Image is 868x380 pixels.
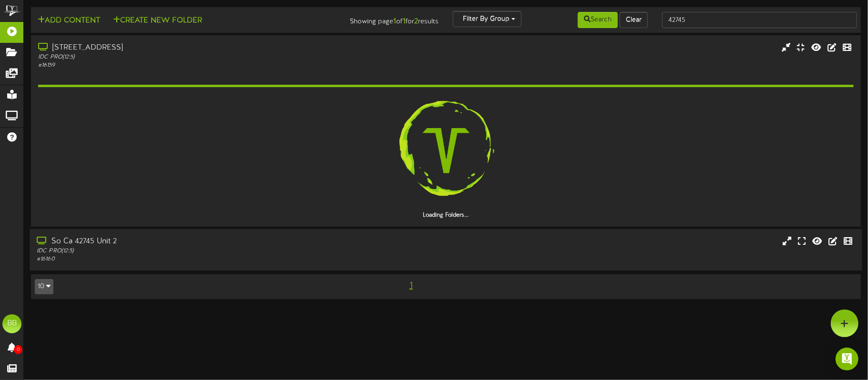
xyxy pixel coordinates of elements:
[403,17,406,26] strong: 1
[37,236,369,247] div: So Ca 42745 Unit 2
[393,17,396,26] strong: 1
[38,53,369,61] div: IDC PRO ( 12:5 )
[35,15,103,27] button: Add Content
[407,280,415,291] span: 1
[2,314,21,333] div: BB
[423,212,469,219] strong: Loading Folders...
[14,345,22,354] span: 0
[578,12,618,28] button: Search
[836,348,858,370] div: Open Intercom Messenger
[37,247,369,255] div: IDC PRO ( 12:5 )
[37,255,369,263] div: # 16160
[453,11,521,27] button: Filter By Group
[110,15,205,27] button: Create New Folder
[662,12,857,28] input: -- Search Playlists by Name --
[414,17,418,26] strong: 2
[306,11,446,27] div: Showing page of for results
[385,90,507,211] img: loading-spinner-3.png
[35,279,53,294] button: 10
[38,61,369,70] div: # 16159
[38,42,369,53] div: [STREET_ADDRESS]
[620,12,648,28] button: Clear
